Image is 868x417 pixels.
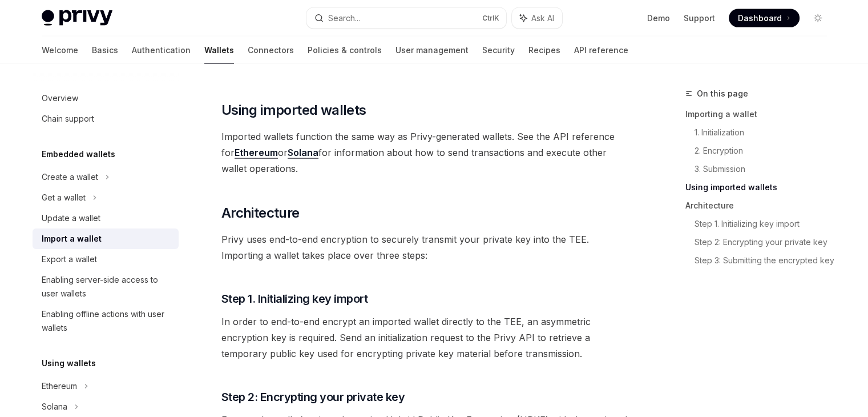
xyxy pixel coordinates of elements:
[33,208,179,228] a: Update a wallet
[221,129,633,177] span: Imported wallets function the same way as Privy-generated wallets. See the API reference for or f...
[33,270,179,304] a: Enabling server-side access to user wallets
[33,109,179,129] a: Chain support
[695,160,836,178] a: 3. Submission
[132,37,191,64] a: Authentication
[42,400,67,414] div: Solana
[42,273,172,300] div: Enabling server-side access to user wallets
[647,13,670,24] a: Demo
[235,147,278,159] a: Ethereum
[697,87,748,101] span: On this page
[221,291,368,307] span: Step 1. Initializing key import
[695,215,836,233] a: Step 1. Initializing key import
[308,37,382,64] a: Policies & controls
[512,8,562,29] button: Ask AI
[42,307,172,335] div: Enabling offline actions with user wallets
[42,356,96,370] h5: Using wallets
[42,10,112,26] img: light logo
[221,389,405,405] span: Step 2: Encrypting your private key
[221,204,300,222] span: Architecture
[33,88,179,109] a: Overview
[531,13,554,24] span: Ask AI
[42,112,94,126] div: Chain support
[574,37,628,64] a: API reference
[306,8,506,29] button: Search...CtrlK
[42,170,98,184] div: Create a wallet
[685,197,836,215] a: Architecture
[204,37,234,64] a: Wallets
[695,123,836,142] a: 1. Initialization
[42,211,100,225] div: Update a wallet
[684,13,715,24] a: Support
[288,147,318,159] a: Solana
[482,14,499,23] span: Ctrl K
[695,233,836,251] a: Step 2: Encrypting your private key
[221,314,633,362] span: In order to end-to-end encrypt an imported wallet directly to the TEE, an asymmetric encryption k...
[33,228,179,249] a: Import a wallet
[33,304,179,338] a: Enabling offline actions with user wallets
[221,101,366,119] span: Using imported wallets
[695,251,836,270] a: Step 3: Submitting the encrypted key
[42,252,97,266] div: Export a wallet
[248,37,294,64] a: Connectors
[42,379,77,393] div: Ethereum
[42,191,86,205] div: Get a wallet
[528,37,560,64] a: Recipes
[221,231,633,263] span: Privy uses end-to-end encryption to securely transmit your private key into the TEE. Importing a ...
[809,9,827,27] button: Toggle dark mode
[729,9,800,27] a: Dashboard
[685,178,836,197] a: Using imported wallets
[42,91,78,105] div: Overview
[395,37,469,64] a: User management
[738,13,782,24] span: Dashboard
[42,232,102,246] div: Import a wallet
[482,37,515,64] a: Security
[685,105,836,123] a: Importing a wallet
[695,142,836,160] a: 2. Encryption
[92,37,118,64] a: Basics
[42,147,115,161] h5: Embedded wallets
[42,37,78,64] a: Welcome
[328,11,360,25] div: Search...
[33,249,179,270] a: Export a wallet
